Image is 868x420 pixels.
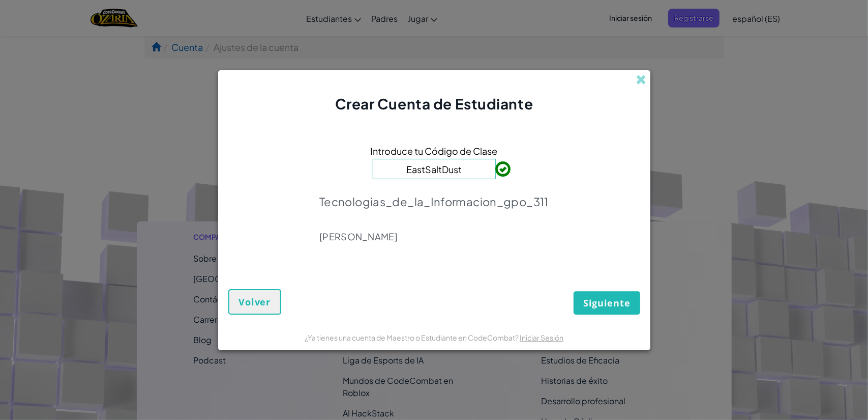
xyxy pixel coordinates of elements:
p: Tecnologias_de_la_Informacion_gpo_311 [319,194,549,209]
p: [PERSON_NAME] [319,231,549,243]
button: Siguiente [574,291,640,315]
span: Siguiente [583,297,630,309]
a: Iniciar Sesión [520,333,563,342]
span: Crear Cuenta de Estudiante [335,95,533,113]
button: Volver [228,289,281,315]
span: Volver [239,296,271,308]
span: ¿Ya tienes una cuenta de Maestro o Estudiante en CodeCombat? [305,333,520,342]
span: Introduce tu Código de Clase [371,144,498,158]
